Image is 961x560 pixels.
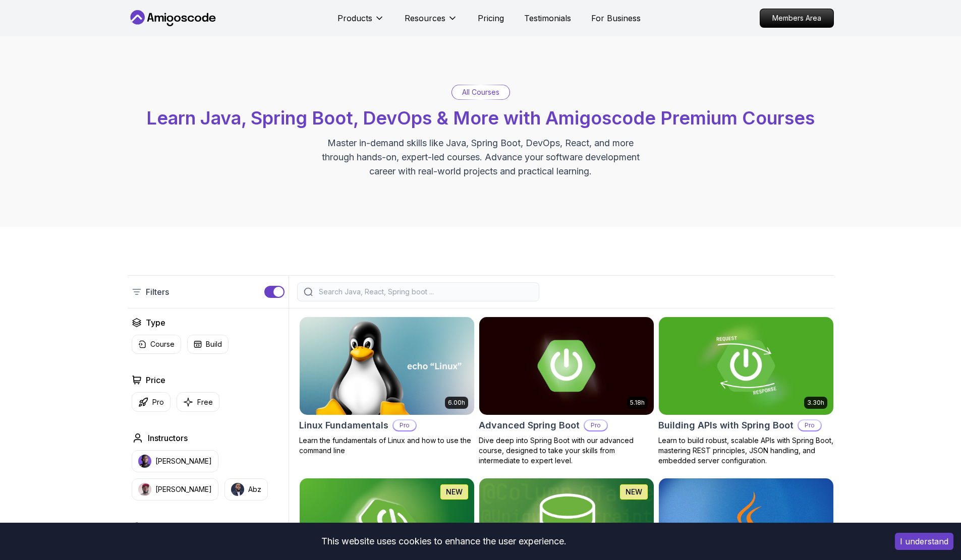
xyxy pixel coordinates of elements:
button: Free [177,392,219,412]
p: Learn the fundamentals of Linux and how to use the command line [299,435,475,456]
input: Search Java, React, Spring boot ... [317,287,533,297]
a: Testimonials [524,12,571,24]
p: Pro [585,420,607,430]
img: instructor img [138,455,151,468]
button: Pro [132,392,171,412]
h2: Duration [146,521,178,533]
h2: Building APIs with Spring Boot [658,418,794,432]
span: Learn Java, Spring Boot, DevOps & More with Amigoscode Premium Courses [146,107,815,129]
img: Building APIs with Spring Boot card [659,317,833,415]
button: Resources [405,12,458,32]
p: 3.30h [807,399,824,407]
a: Pricing [478,12,504,24]
h2: Instructors [148,432,188,444]
p: Filters [146,286,169,298]
img: Linux Fundamentals card [300,317,474,415]
p: 6.00h [448,399,465,407]
button: instructor img[PERSON_NAME] [132,450,218,472]
button: Products [337,12,384,32]
p: Pro [393,420,416,430]
p: All Courses [462,87,499,97]
p: Build [206,339,222,349]
a: For Business [591,12,641,24]
p: Products [337,12,372,24]
p: Master in-demand skills like Java, Spring Boot, DevOps, React, and more through hands-on, expert-... [311,136,650,178]
img: instructor img [138,483,151,496]
h2: Price [146,374,165,386]
p: Free [197,397,213,407]
p: Dive deep into Spring Boot with our advanced course, designed to take your skills from intermedia... [479,435,654,466]
p: Abz [248,484,261,494]
a: Members Area [760,9,834,28]
button: instructor imgAbz [224,478,268,501]
img: Advanced Spring Boot card [479,317,654,415]
p: Pro [799,420,821,430]
p: NEW [446,487,463,497]
p: Course [150,339,175,349]
p: Resources [405,12,445,24]
div: This website uses cookies to enhance the user experience. [8,530,880,552]
p: NEW [626,487,642,497]
h2: Type [146,317,165,329]
p: Learn to build robust, scalable APIs with Spring Boot, mastering REST principles, JSON handling, ... [658,435,834,466]
p: [PERSON_NAME] [155,456,212,466]
a: Linux Fundamentals card6.00hLinux FundamentalsProLearn the fundamentals of Linux and how to use t... [299,317,475,456]
button: Course [132,335,181,354]
a: Advanced Spring Boot card5.18hAdvanced Spring BootProDive deep into Spring Boot with our advanced... [479,317,654,466]
p: Pro [152,397,164,407]
a: Building APIs with Spring Boot card3.30hBuilding APIs with Spring BootProLearn to build robust, s... [658,317,834,466]
h2: Advanced Spring Boot [479,418,580,432]
p: 5.18h [630,399,645,407]
p: [PERSON_NAME] [155,484,212,494]
h2: Linux Fundamentals [299,418,388,432]
button: Build [187,335,229,354]
p: Members Area [760,9,833,27]
button: instructor img[PERSON_NAME] [132,478,218,501]
img: instructor img [231,483,244,496]
button: Accept cookies [895,533,953,550]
